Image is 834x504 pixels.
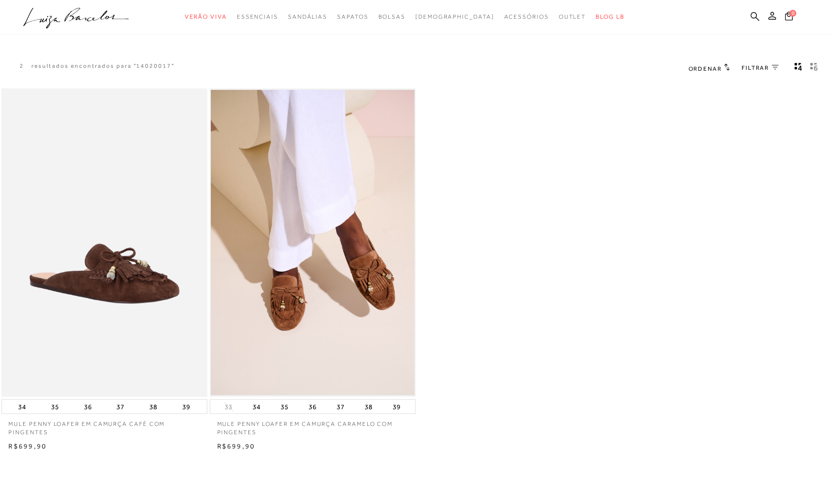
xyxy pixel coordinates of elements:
[288,8,327,26] a: categoryNavScreenReaderText
[48,400,62,414] button: 35
[782,11,796,24] button: 0
[362,400,376,414] button: 38
[504,13,549,20] span: Acessórios
[378,8,406,26] a: categoryNavScreenReaderText
[15,400,29,414] button: 34
[2,90,206,396] img: MULE PENNY LOAFER EM CAMURÇA CAFÉ COM PINGENTES
[807,62,821,75] button: gridText6Desc
[114,400,127,414] button: 37
[306,400,319,414] button: 36
[1,414,207,437] a: MULE PENNY LOAFER EM CAMURÇA CAFÉ COM PINGENTES
[742,64,770,72] span: FILTRAR
[415,13,494,20] span: [DEMOGRAPHIC_DATA]
[9,442,47,450] span: R$699,90
[790,10,797,17] span: 0
[792,62,805,75] button: Mostrar 4 produtos por linha
[146,400,160,414] button: 38
[390,400,404,414] button: 39
[596,8,625,26] a: BLOG LB
[250,400,263,414] button: 34
[559,8,586,26] a: categoryNavScreenReaderText
[559,13,586,20] span: Outlet
[415,8,494,26] a: noSubCategoriesText
[210,414,416,437] a: MULE PENNY LOAFER EM CAMURÇA CARAMELO COM PINGENTES
[378,13,406,20] span: Bolsas
[31,62,174,70] : resultados encontrados para "14020017"
[222,402,235,412] button: 33
[337,13,368,20] span: Sapatos
[237,8,278,26] a: categoryNavScreenReaderText
[20,62,24,70] p: 2
[337,8,368,26] a: categoryNavScreenReaderText
[81,400,95,414] button: 36
[278,400,291,414] button: 35
[185,13,227,20] span: Verão Viva
[334,400,348,414] button: 37
[185,8,227,26] a: categoryNavScreenReaderText
[211,90,415,396] img: MULE PENNY LOAFER EM CAMURÇA CARAMELO COM PINGENTES
[237,13,278,20] span: Essenciais
[504,8,549,26] a: categoryNavScreenReaderText
[288,13,327,20] span: Sandálias
[689,65,722,72] span: Ordenar
[179,400,193,414] button: 39
[217,442,256,450] span: R$699,90
[596,13,625,20] span: BLOG LB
